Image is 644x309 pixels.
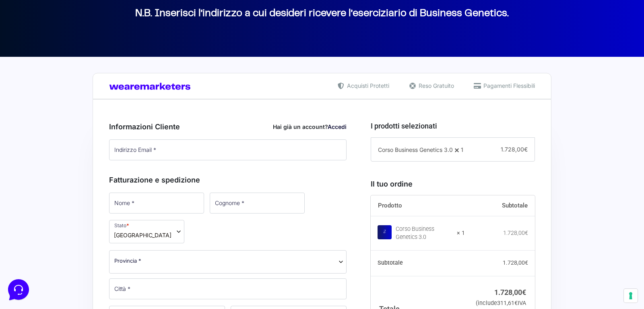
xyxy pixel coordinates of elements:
[481,81,535,90] span: Pagamenti Flessibili
[525,259,528,266] span: €
[86,100,148,106] a: Apri Centro Assistenza
[105,235,155,253] button: Aiuto
[210,193,305,214] input: Cognome *
[6,235,56,253] button: Home
[503,230,528,236] bdi: 1.728,00
[503,259,528,266] bdi: 1.728,00
[461,146,463,153] span: 1
[13,68,148,84] button: Inizia una conversazione
[18,117,132,125] input: Cerca un articolo...
[457,229,465,237] strong: × 1
[109,220,184,243] span: Stato
[6,6,135,19] h2: Ciao da Marketers 👋
[273,122,347,131] div: Hai già un account?
[13,45,29,61] img: dark
[52,73,119,79] span: Inizia una conversazione
[39,45,55,61] img: dark
[497,300,518,307] span: 311,61
[396,225,452,241] div: Corso Business Genetics 3.0
[501,146,528,153] span: 1.728,00
[56,235,105,253] button: Messaggi
[114,257,141,265] span: Provincia *
[124,246,136,253] p: Aiuto
[378,146,453,153] span: Corso Business Genetics 3.0
[524,146,528,153] span: €
[109,193,204,214] input: Nome *
[624,289,638,303] button: Le tue preferenze relative al consenso per le tecnologie di tracciamento
[114,231,171,239] span: Italia
[13,100,63,106] span: Trova una risposta
[371,120,535,131] h3: I prodotti selezionati
[97,13,547,14] p: N.B. Inserisci l’indirizzo a cui desideri ricevere l’eserciziario di Business Genetics.
[371,251,465,276] th: Subtotale
[26,45,42,61] img: dark
[345,81,389,90] span: Acquisti Protetti
[514,300,518,307] span: €
[465,195,535,216] th: Subtotale
[24,246,38,253] p: Home
[109,174,347,185] h3: Fatturazione e spedizione
[13,32,68,39] span: Le tue conversazioni
[109,250,347,274] span: Provincia
[371,178,535,189] h3: Il tuo ordine
[378,225,392,239] img: Corso Business Genetics 3.0
[494,288,526,297] bdi: 1.728,00
[109,139,347,160] input: Indirizzo Email *
[525,230,528,236] span: €
[109,278,347,299] input: Città *
[371,195,465,216] th: Prodotto
[328,123,347,130] a: Accedi
[6,278,31,302] iframe: Customerly Messenger Launcher
[109,121,347,132] h3: Informazioni Cliente
[70,246,91,253] p: Messaggi
[417,81,454,90] span: Reso Gratuito
[522,288,526,297] span: €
